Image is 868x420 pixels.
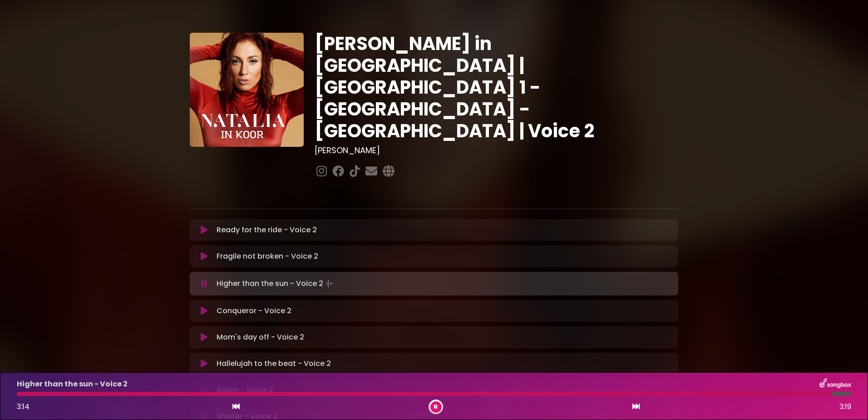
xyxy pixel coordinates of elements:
[217,225,317,235] p: Ready for the ride - Voice 2
[217,251,318,262] p: Fragile not broken - Voice 2
[315,145,678,155] h3: [PERSON_NAME]
[323,277,336,290] img: waveform4.gif
[819,378,851,390] img: songbox-logo-white.png
[217,332,304,343] p: Mom's day off - Voice 2
[315,33,678,142] h1: [PERSON_NAME] in [GEOGRAPHIC_DATA] | [GEOGRAPHIC_DATA] 1 - [GEOGRAPHIC_DATA] - [GEOGRAPHIC_DATA] ...
[839,401,851,412] span: 3:19
[217,277,336,290] p: Higher than the sun - Voice 2
[17,401,30,412] span: 3:14
[190,33,304,147] img: YTVS25JmS9CLUqXqkEhs
[217,358,331,369] p: Hallelujah to the beat - Voice 2
[217,305,291,316] p: Conqueror - Voice 2
[17,379,128,390] p: Higher than the sun - Voice 2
